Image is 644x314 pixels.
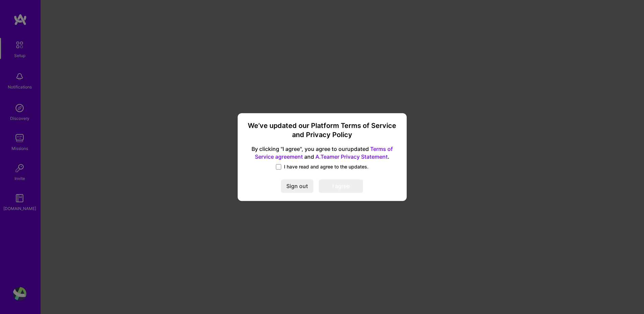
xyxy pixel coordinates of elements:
[315,153,388,160] a: A.Teamer Privacy Statement
[246,121,399,140] h3: We’ve updated our Platform Terms of Service and Privacy Policy
[284,163,368,170] span: I have read and agree to the updates.
[246,145,399,161] span: By clicking "I agree", you agree to our updated and .
[281,179,313,193] button: Sign out
[319,179,363,193] button: I agree
[255,146,393,160] a: Terms of Service agreement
